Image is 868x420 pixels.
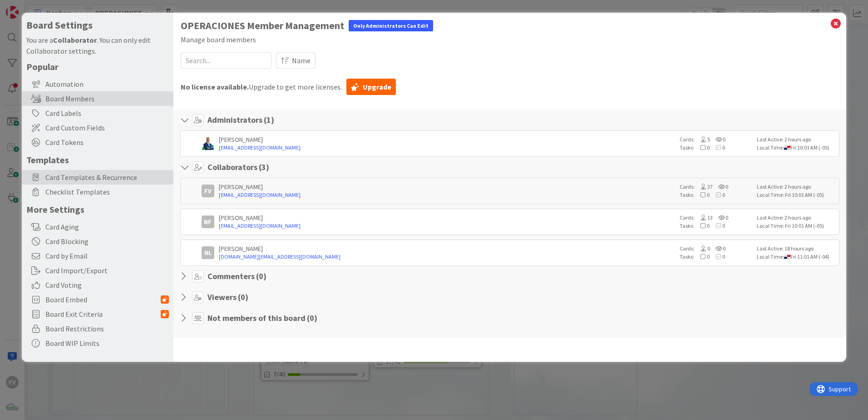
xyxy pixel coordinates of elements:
div: Automation [22,77,173,91]
span: 0 [710,222,725,229]
span: 0 [710,191,725,198]
div: Board Members [22,91,173,106]
div: Cards: [680,135,752,144]
div: [PERSON_NAME] [219,245,675,253]
div: Tasks: [680,253,752,261]
span: ( 3 ) [259,162,269,172]
div: [PERSON_NAME] [219,183,675,191]
img: pa.png [784,145,790,150]
div: Cards: [680,214,752,222]
div: Board WIP Limits [22,336,173,350]
div: Card Labels [22,106,173,120]
b: Collaborator [53,35,97,45]
div: Cards: [680,183,752,191]
span: 5 [695,136,710,143]
div: Last Active: 18 hours ago [757,245,836,253]
div: Local Time: Fri 11:01 AM (-04) [757,253,836,261]
div: [PERSON_NAME] [219,135,675,144]
span: 0 [695,245,710,252]
div: Tasks: [680,222,752,230]
img: GA [202,137,214,150]
div: FV [202,185,214,197]
h4: Board Settings [26,20,169,31]
div: NL [202,246,214,259]
a: [EMAIL_ADDRESS][DOMAIN_NAME] [219,191,675,199]
span: Card by Email [45,250,169,261]
div: Last Active: 2 hours ago [757,214,836,222]
span: 0 [694,144,710,151]
span: Board Exit Criteria [45,309,161,320]
span: 0 [713,214,728,221]
span: Card Voting [45,280,169,290]
div: Card Aging [22,220,173,234]
h4: Viewers [207,292,248,302]
span: Checklist Templates [45,186,169,197]
h1: OPERACIONES Member Management [181,20,839,31]
span: 13 [695,214,713,221]
div: You are a . You can only edit Collaborator settings. [26,35,169,56]
b: No license available. [181,82,249,91]
span: Card Templates & Recurrence [45,172,169,183]
div: [PERSON_NAME] [219,214,675,222]
h5: Popular [26,61,169,72]
a: [EMAIL_ADDRESS][DOMAIN_NAME] [219,144,675,152]
input: Search... [181,52,271,69]
span: 0 [710,253,725,260]
span: Card Tokens [45,137,169,148]
div: Cards: [680,245,752,253]
button: Name [276,52,316,69]
span: ( 0 ) [307,313,317,323]
a: Upgrade [346,79,396,95]
span: 0 [694,191,710,198]
span: Card Custom Fields [45,122,169,133]
h5: Templates [26,154,169,165]
a: [DOMAIN_NAME][EMAIL_ADDRESS][DOMAIN_NAME] [219,253,675,261]
h5: More Settings [26,204,169,215]
div: Card Blocking [22,234,173,249]
a: [EMAIL_ADDRESS][DOMAIN_NAME] [219,222,675,230]
div: Tasks: [680,191,752,199]
span: Name [292,55,311,66]
img: pa.png [784,255,790,259]
div: Last Active: 2 hours ago [757,183,836,191]
div: Last Active: 2 hours ago [757,135,836,144]
span: 0 [710,144,725,151]
div: Only Administrators Can Edit [349,20,433,31]
span: 37 [695,183,713,190]
span: ( 0 ) [256,271,266,281]
h4: Collaborators [207,162,269,172]
div: Card Import/Export [22,263,173,278]
span: ( 0 ) [238,292,248,302]
h4: Not members of this board [207,313,317,323]
span: Board Embed [45,294,161,305]
div: Manage board members [181,34,839,45]
div: Local Time: Fri 10:01 AM (-05) [757,222,836,230]
div: Local Time: Fri 10:01 AM (-05) [757,144,836,152]
div: NF [202,215,214,228]
span: 0 [710,136,725,143]
span: 0 [694,253,710,260]
span: Board Restrictions [45,323,169,334]
span: 0 [710,245,725,252]
h4: Administrators [207,115,274,125]
span: 0 [713,183,728,190]
span: 0 [694,222,710,229]
span: Upgrade to get more licenses. [181,81,342,92]
h4: Commenters [207,271,266,281]
div: Tasks: [680,144,752,152]
span: Support [19,1,41,12]
div: Local Time: Fri 10:01 AM (-05) [757,191,836,199]
span: ( 1 ) [264,115,274,125]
